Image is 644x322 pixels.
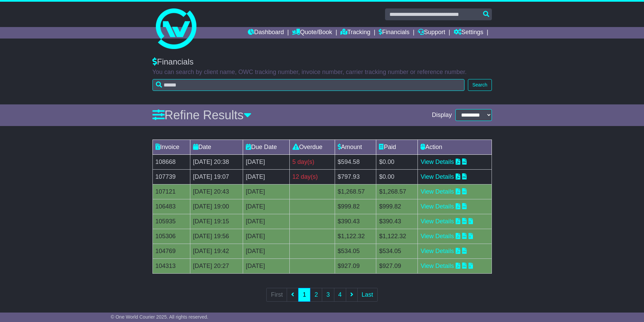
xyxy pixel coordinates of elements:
[243,184,290,199] td: [DATE]
[152,244,190,258] td: 104769
[454,27,483,39] a: Settings
[418,27,445,39] a: Support
[335,184,376,199] td: $1,268.57
[152,57,492,67] div: Financials
[190,214,243,229] td: [DATE] 19:15
[298,288,310,302] a: 1
[376,169,418,184] td: $0.00
[376,199,418,214] td: $999.82
[376,140,418,154] td: Paid
[468,79,492,91] button: Search
[152,229,190,244] td: 105306
[335,199,376,214] td: $999.82
[152,258,190,273] td: 104313
[243,229,290,244] td: [DATE]
[190,258,243,273] td: [DATE] 20:27
[432,112,452,119] span: Display
[190,244,243,258] td: [DATE] 19:42
[421,233,454,240] a: View Details
[243,214,290,229] td: [DATE]
[335,229,376,244] td: $1,122.32
[376,229,418,244] td: $1,122.32
[152,108,252,122] a: Refine Results
[243,169,290,184] td: [DATE]
[335,140,376,154] td: Amount
[190,229,243,244] td: [DATE] 19:56
[421,263,454,269] a: View Details
[152,184,190,199] td: 107121
[376,258,418,273] td: $927.09
[243,154,290,169] td: [DATE]
[335,214,376,229] td: $390.43
[335,258,376,273] td: $927.09
[248,27,284,39] a: Dashboard
[322,288,334,302] a: 3
[190,154,243,169] td: [DATE] 20:38
[152,140,190,154] td: Invoice
[292,27,332,39] a: Quote/Book
[421,188,454,195] a: View Details
[335,169,376,184] td: $797.93
[379,27,409,39] a: Financials
[152,199,190,214] td: 106483
[376,184,418,199] td: $1,268.57
[310,288,322,302] a: 2
[152,154,190,169] td: 108668
[243,199,290,214] td: [DATE]
[376,214,418,229] td: $390.43
[340,27,370,39] a: Tracking
[190,184,243,199] td: [DATE] 20:43
[111,314,209,320] span: © One World Courier 2025. All rights reserved.
[335,244,376,258] td: $534.05
[335,154,376,169] td: $594.58
[243,140,290,154] td: Due Date
[289,140,335,154] td: Overdue
[421,218,454,225] a: View Details
[418,140,492,154] td: Action
[334,288,346,302] a: 4
[152,214,190,229] td: 105935
[152,169,190,184] td: 107739
[376,154,418,169] td: $0.00
[243,244,290,258] td: [DATE]
[421,248,454,254] a: View Details
[190,169,243,184] td: [DATE] 19:07
[243,258,290,273] td: [DATE]
[376,244,418,258] td: $534.05
[421,173,454,180] a: View Details
[421,158,454,165] a: View Details
[292,157,332,167] div: 5 day(s)
[292,172,332,181] div: 12 day(s)
[190,199,243,214] td: [DATE] 19:00
[190,140,243,154] td: Date
[357,288,378,302] a: Last
[152,69,492,76] p: You can search by client name, OWC tracking number, invoice number, carrier tracking number or re...
[421,203,454,210] a: View Details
